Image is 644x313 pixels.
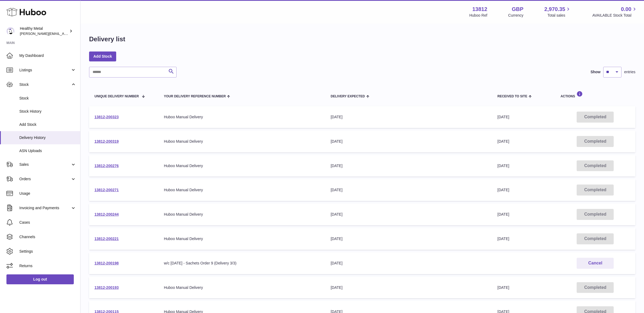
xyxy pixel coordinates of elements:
[164,236,320,241] div: Huboo Manual Delivery
[20,31,108,36] span: [PERSON_NAME][EMAIL_ADDRESS][DOMAIN_NAME]
[94,261,119,265] a: 13812-200198
[19,249,76,254] span: Settings
[19,220,76,225] span: Cases
[94,115,119,119] a: 13812-200323
[19,176,71,182] span: Orders
[561,91,630,98] div: Actions
[497,95,527,98] span: Received to Site
[331,95,365,98] span: Delivery Expected
[497,115,509,119] span: [DATE]
[164,261,320,266] div: w/c [DATE] - Sachets Order 9 (Delivery 3/3)
[547,13,571,18] span: Total sales
[164,285,320,290] div: Huboo Manual Delivery
[164,187,320,193] div: Huboo Manual Delivery
[331,212,487,217] div: [DATE]
[331,187,487,193] div: [DATE]
[621,6,631,13] span: 0.00
[94,237,119,241] a: 13812-200221
[94,139,119,143] a: 13812-200319
[544,6,565,13] span: 2,970.35
[89,51,116,61] a: Add Stock
[19,82,71,87] span: Stock
[497,285,509,290] span: [DATE]
[331,261,487,266] div: [DATE]
[508,13,524,18] div: Currency
[164,115,320,120] div: Huboo Manual Delivery
[497,188,509,192] span: [DATE]
[331,139,487,144] div: [DATE]
[20,26,68,36] div: Healthy Metal
[472,6,487,13] strong: 13812
[164,139,320,144] div: Huboo Manual Delivery
[331,115,487,120] div: [DATE]
[544,6,572,18] a: 2,970.35 Total sales
[19,68,71,73] span: Listings
[6,27,14,35] img: jose@healthy-metal.com
[89,35,125,43] h1: Delivery list
[624,69,635,75] span: entries
[577,258,614,269] button: Cancel
[497,212,509,216] span: [DATE]
[164,95,226,98] span: Your Delivery Reference Number
[94,164,119,168] a: 13812-200276
[19,135,76,140] span: Delivery History
[19,122,76,127] span: Add Stock
[331,236,487,241] div: [DATE]
[94,95,139,98] span: Unique Delivery Number
[592,13,638,18] span: AVAILABLE Stock Total
[94,285,119,290] a: 13812-200193
[94,212,119,216] a: 13812-200244
[19,263,76,268] span: Returns
[19,191,76,196] span: Usage
[19,96,76,101] span: Stock
[497,139,509,143] span: [DATE]
[512,6,523,13] strong: GBP
[591,69,601,75] label: Show
[331,163,487,168] div: [DATE]
[469,13,487,18] div: Huboo Ref
[19,148,76,153] span: ASN Uploads
[6,274,74,284] a: Log out
[94,188,119,192] a: 13812-200271
[497,164,509,168] span: [DATE]
[497,237,509,241] span: [DATE]
[592,6,638,18] a: 0.00 AVAILABLE Stock Total
[19,53,76,58] span: My Dashboard
[331,285,487,290] div: [DATE]
[19,162,71,167] span: Sales
[19,234,76,240] span: Channels
[19,205,71,211] span: Invoicing and Payments
[164,212,320,217] div: Huboo Manual Delivery
[19,109,76,114] span: Stock History
[164,163,320,168] div: Huboo Manual Delivery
